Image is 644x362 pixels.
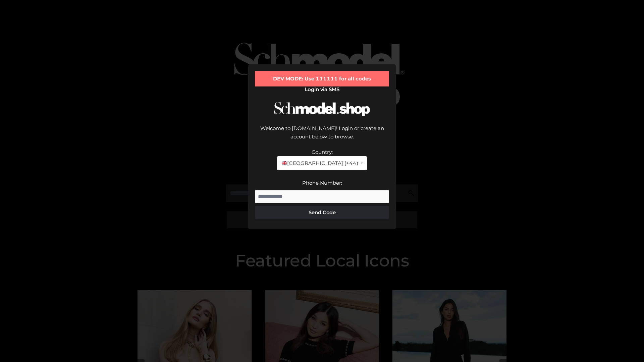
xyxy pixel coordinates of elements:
label: Country: [312,149,333,155]
label: Phone Number: [302,180,342,186]
div: Welcome to [DOMAIN_NAME]! Login or create an account below to browse. [255,124,389,148]
span: [GEOGRAPHIC_DATA] (+44) [281,159,358,168]
img: 🇬🇧 [282,161,287,166]
div: DEV MODE: Use 111111 for all codes [255,71,389,86]
img: Schmodel Logo [272,96,372,122]
button: Send Code [255,206,389,219]
h2: Login via SMS [255,86,389,93]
